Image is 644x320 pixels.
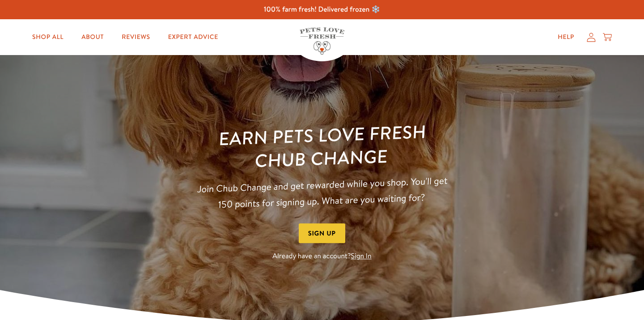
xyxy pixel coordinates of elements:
a: Help [551,28,581,46]
a: Sign In [351,252,372,261]
a: Expert Advice [161,28,225,46]
p: Join Chub Change and get rewarded while you shop. You'll get 150 points for signing up. What are ... [192,172,452,213]
h1: Earn Pets Love Fresh Chub Change [192,119,452,174]
a: About [74,28,111,46]
p: Already have an account? [193,251,451,263]
img: Pets Love Fresh [300,27,344,55]
button: Sign Up [299,223,345,243]
a: Shop All [25,28,71,46]
a: Reviews [114,28,157,46]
